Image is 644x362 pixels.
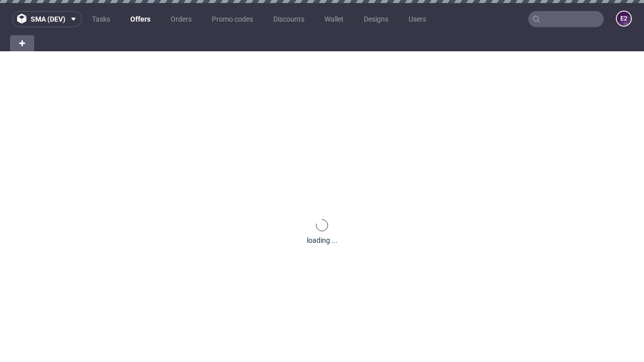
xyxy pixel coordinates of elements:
[307,235,338,245] div: loading ...
[165,11,198,27] a: Orders
[403,11,432,27] a: Users
[206,11,259,27] a: Promo codes
[318,11,350,27] a: Wallet
[124,11,156,27] a: Offers
[31,16,65,23] span: sma (dev)
[12,11,82,27] button: sma (dev)
[86,11,116,27] a: Tasks
[358,11,394,27] a: Designs
[267,11,310,27] a: Discounts
[617,12,631,26] figcaption: e2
